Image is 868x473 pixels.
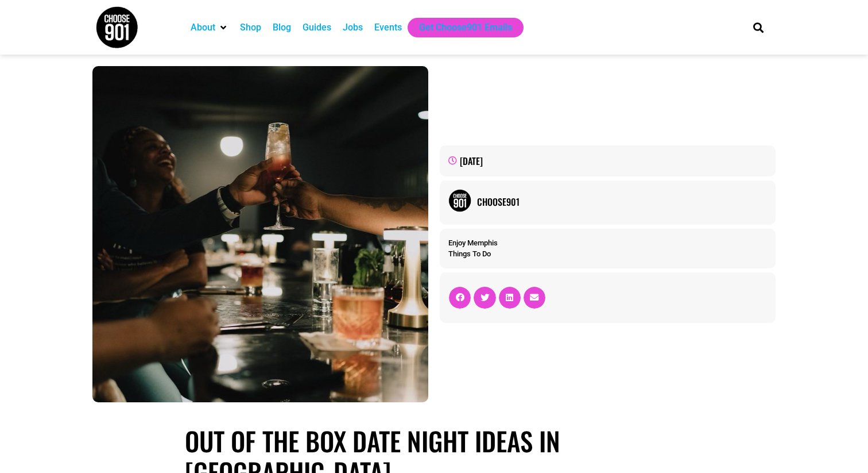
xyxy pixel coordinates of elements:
div: Share on twitter [474,287,495,309]
a: About [191,21,215,34]
a: Things To Do [448,249,491,258]
nav: Main nav [185,18,734,37]
div: Search [749,18,768,37]
img: Picture of Choose901 [448,189,471,212]
a: Choose901 [477,195,767,209]
a: Enjoy Memphis [448,239,498,247]
div: Share on linkedin [499,287,521,309]
a: Blog [273,21,291,34]
div: Share on email [524,287,545,309]
a: Jobs [343,21,363,34]
a: Events [374,21,402,34]
a: Get Choose901 Emails [419,21,512,34]
a: Shop [240,21,261,34]
div: About [185,18,234,37]
a: Guides [303,21,331,34]
div: Share on facebook [449,287,471,309]
time: [DATE] [460,154,483,168]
